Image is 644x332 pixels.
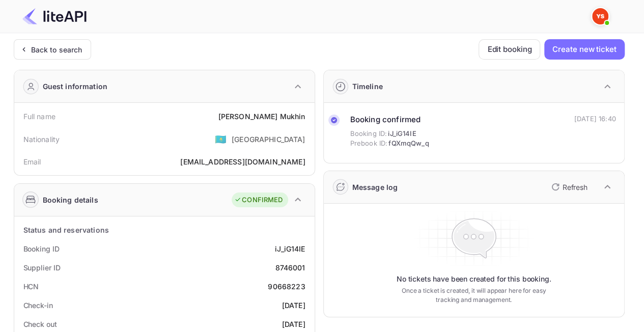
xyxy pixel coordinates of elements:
[23,225,109,235] div: Status and reservations
[479,39,540,60] button: Edit booking
[350,114,429,126] div: Booking confirmed
[23,111,55,122] div: Full name
[23,156,41,167] div: Email
[218,111,305,122] div: [PERSON_NAME] Mukhin
[215,130,227,148] span: United States
[268,281,305,292] div: 90668223
[275,243,305,254] div: iJ_iG14IE
[397,274,551,284] p: No tickets have been created for this booking.
[232,134,305,145] div: [GEOGRAPHIC_DATA]
[544,39,624,60] button: Create new ticket
[31,44,82,55] div: Back to search
[394,286,554,305] p: Once a ticket is created, it will appear here for easy tracking and management.
[23,134,60,145] div: Nationality
[352,81,383,92] div: Timeline
[23,262,61,273] div: Supplier ID
[23,300,53,311] div: Check-in
[545,179,592,195] button: Refresh
[23,243,60,254] div: Booking ID
[180,156,305,167] div: [EMAIL_ADDRESS][DOMAIN_NAME]
[22,8,87,24] img: LiteAPI Logo
[282,319,305,329] div: [DATE]
[592,8,608,24] img: Yandex Support
[43,81,108,92] div: Guest information
[574,114,616,124] div: [DATE] 16:40
[350,129,387,139] span: Booking ID:
[352,182,398,192] div: Message log
[563,182,587,192] p: Refresh
[388,129,416,139] span: iJ_iG14IE
[282,300,305,311] div: [DATE]
[23,319,57,329] div: Check out
[43,195,98,205] div: Booking details
[350,139,388,149] span: Prebook ID:
[234,195,283,205] div: CONFIRMED
[275,262,305,273] div: 8746001
[23,281,39,292] div: HCN
[388,139,429,149] span: fQXmqQw_q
